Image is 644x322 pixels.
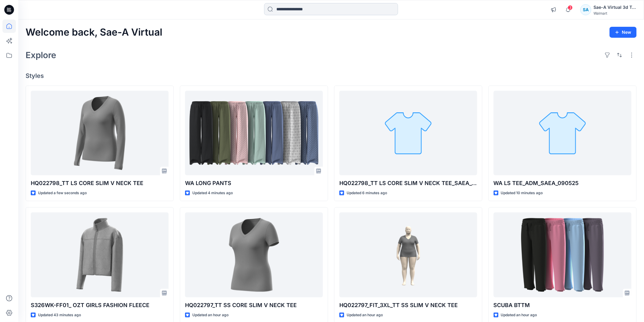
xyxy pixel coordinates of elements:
[347,190,387,196] p: Updated 6 minutes ago
[185,301,323,310] p: HQ022797_TT SS CORE SLIM V NECK TEE
[38,312,81,318] p: Updated 43 minutes ago
[339,301,477,310] p: HQ022797_FIT_3XL_TT SS SLIM V NECK TEE
[339,179,477,187] p: HQ022798_TT LS CORE SLIM V NECK TEE_SAEA_090525
[185,179,323,187] p: WA LONG PANTS
[26,72,637,79] h4: Styles
[580,4,591,15] div: SA
[501,190,543,196] p: Updated 10 minutes ago
[494,301,632,310] p: SCUBA BTTM
[31,301,169,310] p: S326WK-FF01_ OZT GIRLS FASHION FLEECE
[501,312,537,318] p: Updated an hour ago
[192,312,229,318] p: Updated an hour ago
[31,179,169,187] p: HQ022798_TT LS CORE SLIM V NECK TEE
[339,91,477,175] a: HQ022798_TT LS CORE SLIM V NECK TEE_SAEA_090525
[38,190,87,196] p: Updated a few seconds ago
[594,4,636,11] div: Sae-A Virtual 3d Team
[347,312,383,318] p: Updated an hour ago
[494,91,632,175] a: WA LS TEE_ADM_SAEA_090525
[185,212,323,297] a: HQ022797_TT SS CORE SLIM V NECK TEE
[26,27,162,38] h2: Welcome back, Sae-A Virtual
[494,212,632,297] a: SCUBA BTTM
[610,27,637,38] button: New
[494,179,632,187] p: WA LS TEE_ADM_SAEA_090525
[26,50,56,60] h2: Explore
[339,212,477,297] a: HQ022797_FIT_3XL_TT SS SLIM V NECK TEE
[568,5,573,10] span: 3
[31,91,169,175] a: HQ022798_TT LS CORE SLIM V NECK TEE
[192,190,233,196] p: Updated 4 minutes ago
[31,212,169,297] a: S326WK-FF01_ OZT GIRLS FASHION FLEECE
[185,91,323,175] a: WA LONG PANTS
[594,11,636,16] div: Walmart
